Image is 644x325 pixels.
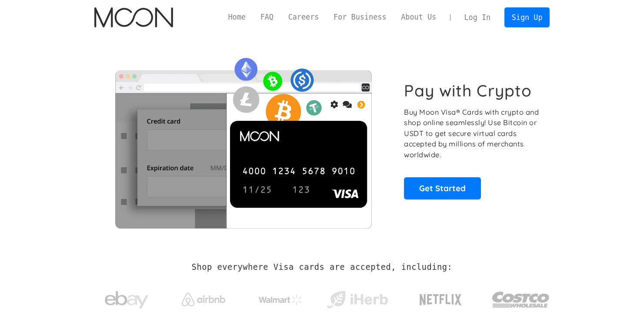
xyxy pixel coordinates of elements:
img: Costco [492,283,550,316]
a: About Us [394,12,444,23]
a: Get Started [404,177,481,199]
img: Walmart [259,295,302,305]
a: iHerb [325,280,390,315]
a: ebay [94,278,159,318]
a: Airbnb [171,284,236,311]
img: Airbnb [182,293,225,306]
a: Walmart [248,286,313,309]
a: home [94,7,173,27]
img: ebay [105,286,148,314]
a: Netflix [402,280,480,315]
a: Home [221,12,253,23]
img: Moon Logo [94,7,173,27]
a: Sign Up [504,7,550,27]
img: iHerb [325,289,390,311]
a: Log In [457,8,498,27]
h1: Pay with Crypto [404,81,532,100]
img: Moon Cards let you spend your crypto anywhere Visa is accepted. [94,52,392,228]
a: For Business [326,12,394,23]
img: Netflix [419,289,462,311]
a: Careers [281,12,326,23]
a: FAQ [253,12,281,23]
a: Costco [492,275,550,320]
p: Buy Moon Visa® Cards with crypto and shop online seamlessly! Use Bitcoin or USDT to get secure vi... [404,107,540,160]
h2: Shop everywhere Visa cards are accepted, including: [192,262,452,272]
